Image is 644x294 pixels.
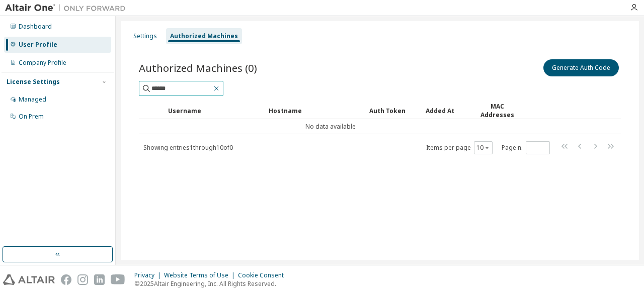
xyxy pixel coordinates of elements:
img: linkedin.svg [94,274,105,285]
span: Authorized Machines (0) [139,61,257,75]
span: Page n. [502,141,550,154]
img: altair_logo.svg [3,274,55,285]
div: Added At [426,103,468,119]
div: Dashboard [19,23,52,31]
button: Generate Auth Code [543,59,619,76]
img: facebook.svg [61,274,71,285]
span: Items per page [426,141,493,154]
button: 10 [476,144,490,152]
div: Hostname [269,103,361,119]
div: Privacy [134,271,164,279]
div: Authorized Machines [170,32,238,40]
div: Website Terms of Use [164,271,238,279]
div: License Settings [7,78,60,86]
img: Altair One [5,3,131,13]
div: Username [168,103,261,119]
div: Cookie Consent [238,271,290,279]
img: youtube.svg [111,274,125,285]
p: © 2025 Altair Engineering, Inc. All Rights Reserved. [134,279,290,288]
div: Managed [19,95,46,104]
div: Company Profile [19,59,66,67]
td: No data available [139,119,522,134]
div: User Profile [19,41,57,49]
div: MAC Addresses [476,102,518,119]
img: instagram.svg [77,274,88,285]
div: On Prem [19,113,44,121]
div: Settings [133,32,157,40]
div: Auth Token [369,103,418,119]
span: Showing entries 1 through 10 of 0 [143,143,233,152]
